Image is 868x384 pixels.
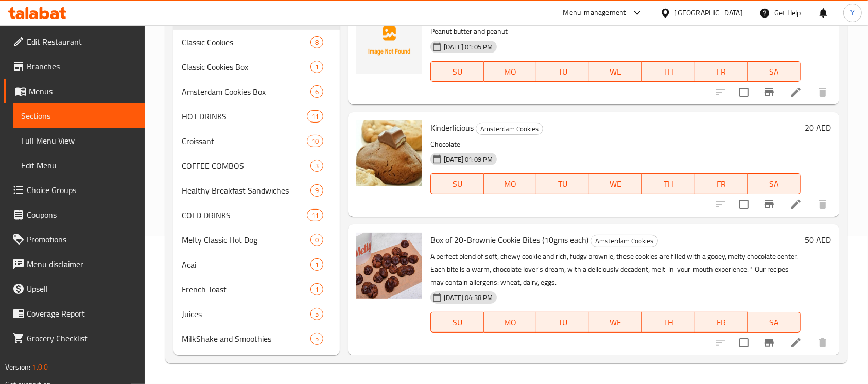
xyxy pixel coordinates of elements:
[311,186,323,196] span: 9
[484,312,537,333] button: MO
[182,283,310,295] span: French Toast
[4,202,145,227] a: Coupons
[173,252,340,277] div: Acai1
[748,312,801,333] button: SA
[307,136,323,146] span: 10
[182,135,307,147] span: Croissant
[13,128,145,153] a: Full Menu View
[440,154,497,164] span: [DATE] 01:09 PM
[646,177,691,191] span: TH
[790,198,802,211] a: Edit menu item
[541,315,585,330] span: TU
[805,120,831,135] h6: 20 AED
[311,87,323,97] span: 6
[356,8,422,74] img: Loaded and Toasted Peanut
[307,209,323,221] div: items
[311,309,323,319] span: 5
[484,173,537,194] button: MO
[642,173,695,194] button: TH
[430,173,483,194] button: SU
[29,85,137,97] span: Menus
[182,184,310,197] span: Healthy Breakfast Sandwiches
[4,54,145,79] a: Branches
[810,80,835,104] button: delete
[27,307,137,320] span: Coverage Report
[182,85,310,98] span: Amsterdam Cookies Box
[310,85,323,98] div: items
[699,315,744,330] span: FR
[173,326,340,351] div: MilkShake and Smoothies5
[182,36,310,48] span: Classic Cookies
[21,134,137,147] span: Full Menu View
[310,283,323,295] div: items
[488,177,533,191] span: MO
[182,160,310,172] span: COFFEE COMBOS
[27,208,137,221] span: Coupons
[13,103,145,128] a: Sections
[182,308,310,320] span: Juices
[757,80,782,104] button: Branch-specific-item
[699,64,744,79] span: FR
[589,61,643,82] button: WE
[435,64,479,79] span: SU
[430,138,801,151] p: Chocolate
[27,184,137,196] span: Choice Groups
[27,233,137,246] span: Promotions
[27,283,137,295] span: Upsell
[182,234,310,246] span: Melty Classic Hot Dog
[311,260,323,270] span: 1
[182,258,310,271] span: Acai
[675,7,743,19] div: [GEOGRAPHIC_DATA]
[541,64,585,79] span: TU
[488,64,533,79] span: MO
[310,36,323,48] div: items
[430,25,801,38] p: Peanut butter and peanut
[182,209,307,221] span: COLD DRINKS
[594,177,638,191] span: WE
[695,312,748,333] button: FR
[646,64,691,79] span: TH
[173,302,340,326] div: Juices5
[182,333,310,345] div: MilkShake and Smoothies
[594,64,638,79] span: WE
[563,7,627,19] div: Menu-management
[790,337,802,349] a: Edit menu item
[182,110,307,123] span: HOT DRINKS
[733,81,755,103] span: Select to update
[430,250,801,289] p: A perfect blend of soft, chewy cookie and rich, fudgy brownie, these cookies are filled with a go...
[310,234,323,246] div: items
[430,312,483,333] button: SU
[536,312,589,333] button: TU
[27,258,137,270] span: Menu disclaimer
[805,233,831,247] h6: 50 AED
[311,235,323,245] span: 0
[476,123,543,135] div: Amsterdam Cookies
[311,285,323,294] span: 1
[430,232,588,248] span: Box of 20-Brownie Cookie Bites (10gms each)
[173,104,340,129] div: HOT DRINKS11
[13,153,145,178] a: Edit Menu
[430,61,483,82] button: SU
[173,277,340,302] div: French Toast1
[4,178,145,202] a: Choice Groups
[32,360,48,374] span: 1.0.0
[695,173,748,194] button: FR
[4,227,145,252] a: Promotions
[594,315,638,330] span: WE
[4,326,145,351] a: Grocery Checklist
[173,203,340,228] div: COLD DRINKS11
[27,332,137,344] span: Grocery Checklist
[790,86,802,98] a: Edit menu item
[173,129,340,153] div: Croissant10
[21,159,137,171] span: Edit Menu
[311,38,323,47] span: 8
[695,61,748,82] button: FR
[536,173,589,194] button: TU
[589,173,643,194] button: WE
[307,211,323,220] span: 11
[310,333,323,345] div: items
